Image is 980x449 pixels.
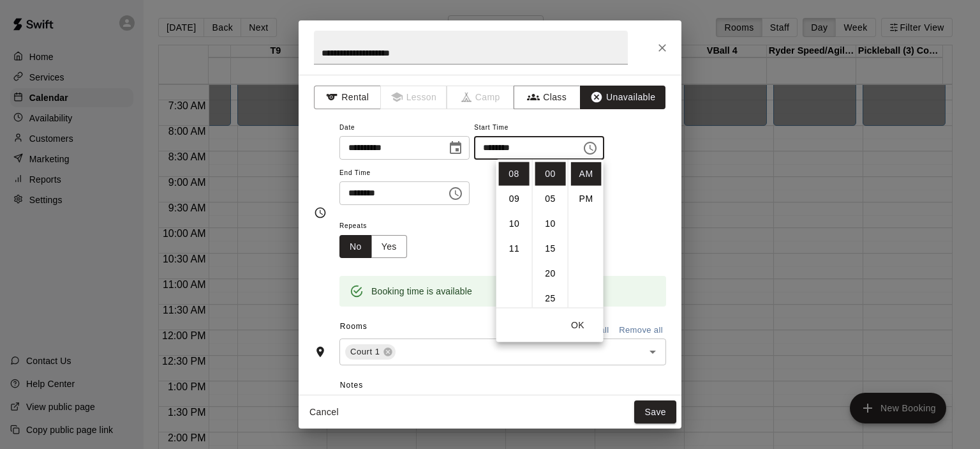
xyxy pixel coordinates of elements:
li: 15 minutes [535,237,566,261]
li: 9 hours [499,187,530,211]
li: 5 minutes [535,187,566,211]
li: 10 hours [499,212,530,236]
span: End Time [339,165,470,182]
li: AM [571,162,602,186]
ul: Select minutes [532,160,568,308]
button: Cancel [304,400,345,424]
span: Notes [340,376,666,396]
button: Choose time, selected time is 8:00 AM [577,135,603,161]
button: Yes [371,235,407,259]
li: 7 hours [499,137,530,161]
button: Save [634,400,676,424]
span: Lessons must be created in the Services page first [381,86,448,109]
li: 20 minutes [535,262,566,285]
ul: Select meridiem [568,160,604,308]
ul: Select hours [496,160,532,308]
span: Start Time [474,119,604,137]
button: Open [644,343,662,361]
button: Class [514,86,581,109]
button: No [339,235,372,259]
span: Camps can only be created in the Services page [447,86,514,109]
span: Rooms [340,322,367,331]
li: 10 minutes [535,212,566,236]
div: Court 1 [345,344,396,360]
button: Close [651,36,674,59]
div: Booking time is available [371,280,472,303]
button: OK [558,314,598,337]
li: 8 hours [499,162,530,186]
button: Remove all [616,321,666,340]
span: Date [339,119,470,137]
button: Choose date, selected date is Oct 25, 2025 [443,135,468,161]
div: outlined button group [339,235,407,259]
svg: Timing [314,206,327,219]
button: Choose time, selected time is 8:30 AM [443,181,468,206]
span: Court 1 [345,346,385,358]
li: PM [571,187,602,211]
li: 11 hours [499,237,530,261]
button: Rental [314,86,381,109]
span: Repeats [339,218,417,235]
svg: Rooms [314,346,327,358]
li: 25 minutes [535,287,566,310]
button: Unavailable [580,86,665,109]
li: 0 minutes [535,162,566,186]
